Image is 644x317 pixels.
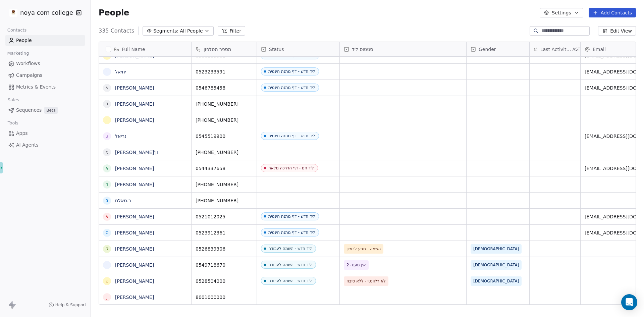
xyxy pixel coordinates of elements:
div: J [106,294,108,301]
a: Workflows [5,58,85,69]
div: Status [257,42,339,56]
span: Segments: [153,28,178,35]
button: Filter [218,26,246,36]
div: ליד חדש - דף מתנה חינמית [268,85,315,90]
span: Sales [5,95,22,105]
span: Gender [479,46,496,53]
span: Contacts [4,25,30,35]
div: Gender [467,42,529,56]
div: ס [105,229,108,236]
div: י [106,261,107,268]
a: [PERSON_NAME]'ון [115,150,158,155]
div: סטטוס ליד [340,42,466,56]
a: Apps [5,128,85,139]
span: 0549718670 [196,262,253,268]
span: AI Agents [16,142,39,149]
span: People [16,37,32,44]
span: 0545519900 [196,133,253,140]
div: מ [105,149,109,156]
span: [PHONE_NUMBER] [196,181,253,188]
span: AST [573,47,580,52]
a: People [5,35,85,46]
a: Help & Support [49,302,86,308]
button: Edit View [598,26,636,36]
span: [PHONE_NUMBER] [196,101,253,107]
a: Campaigns [5,70,85,81]
img: %C3%97%C2%9C%C3%97%C2%95%C3%97%C2%92%C3%97%C2%95%20%C3%97%C2%9E%C3%97%C2%9B%C3%97%C2%9C%C3%97%C2%... [9,9,17,17]
div: ר [106,181,108,188]
div: ליד חדש - דף מתנה חינמית [268,69,315,74]
span: לא רלוונטי - ללא סיבה [346,278,386,284]
a: [PERSON_NAME] [115,101,154,107]
a: נריאל [115,134,126,139]
div: י [106,68,107,75]
span: noya com college [20,8,73,17]
a: [PERSON_NAME] [115,230,154,235]
a: [PERSON_NAME] [115,53,154,58]
span: Marketing [4,48,32,58]
span: 0546785458 [196,85,253,91]
a: [PERSON_NAME] [115,166,154,171]
div: Full Name [99,42,191,56]
span: Tools [5,118,21,128]
div: א [105,165,108,172]
span: סטטוס ליד [352,46,373,53]
span: 0523233591 [196,68,253,75]
a: Metrics & Events [5,82,85,93]
div: Open Intercom Messenger [621,294,637,310]
span: [DEMOGRAPHIC_DATA] [473,278,519,284]
span: 0521012025 [196,213,253,220]
span: Help & Support [55,302,86,308]
a: [PERSON_NAME] [115,246,154,252]
a: SequencesBeta [5,105,85,116]
button: Add Contacts [589,8,636,17]
span: 0523912361 [196,229,253,236]
span: Full Name [122,46,145,53]
div: ליד חדש - דף מתנה חינמית [268,230,315,235]
div: א [105,213,108,220]
a: ב.סאלח [115,198,131,203]
a: [PERSON_NAME] [115,182,154,187]
a: [PERSON_NAME] [115,214,154,219]
div: ט [105,277,108,284]
div: ליד חדש - השמה לעבודה [268,262,312,267]
span: 8001000000 [196,294,253,301]
a: [PERSON_NAME] [115,262,154,268]
span: Email [593,46,606,53]
div: Last Activity DateAST [530,42,580,56]
button: Settings [540,8,583,17]
span: People [99,8,129,18]
div: ליד חדש - השמה לעבודה [268,278,312,283]
div: ליד חדש - דף מתנה חינמית [268,134,315,138]
div: ד [106,100,108,107]
span: [DEMOGRAPHIC_DATA] [473,246,519,252]
a: יחיאל [115,69,126,74]
div: י [106,116,107,123]
div: ליד חם - דף הדרכה מלאה [268,166,314,170]
span: Beta [44,107,58,114]
span: 335 Contacts [99,27,134,35]
div: ליד חדש - השמה לעבודה [268,246,312,251]
div: grid [99,57,192,305]
a: [PERSON_NAME] [115,278,154,284]
span: [PHONE_NUMBER] [196,149,253,156]
div: ליד חדש - דף מתנה חינמית [268,214,315,219]
a: [PERSON_NAME] [115,117,154,123]
span: Last Activity Date [540,46,571,53]
span: Apps [16,130,28,137]
div: מספר הטלפון [192,42,257,56]
span: 0528504000 [196,278,253,284]
a: [PERSON_NAME] [115,85,154,91]
div: נ [106,133,108,140]
button: noya com college [8,7,71,18]
div: ב [106,197,108,204]
a: AI Agents [5,140,85,151]
span: Metrics & Events [16,84,56,91]
span: [PHONE_NUMBER] [196,197,253,204]
span: All People [180,28,203,35]
span: Status [269,46,284,53]
div: א [105,84,108,91]
span: Workflows [16,60,40,67]
span: [PHONE_NUMBER] [196,117,253,123]
span: השמה - מגיע לראיון [346,246,381,252]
